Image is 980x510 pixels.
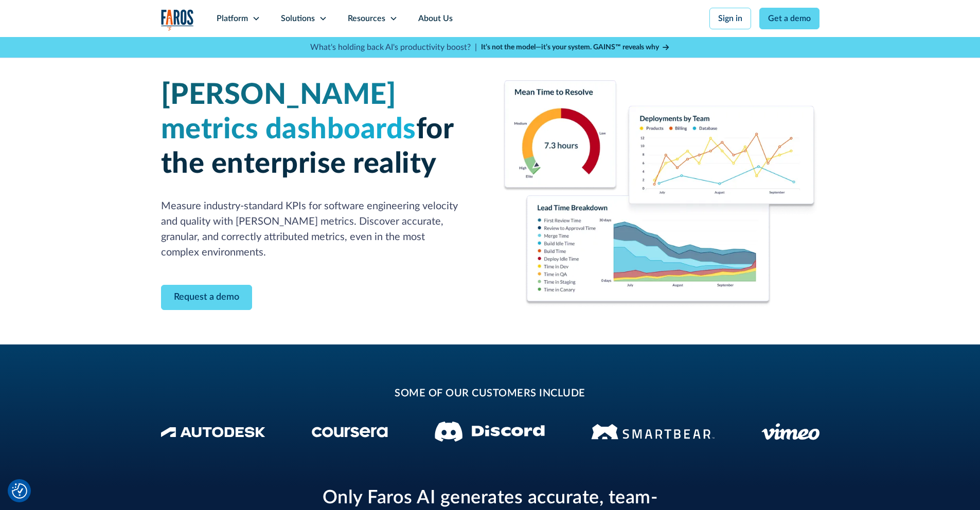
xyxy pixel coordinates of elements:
button: Cookie Settings [12,483,27,499]
p: What's holding back AI's productivity boost? | [310,41,477,53]
img: Coursera Logo [312,427,388,438]
div: Platform [217,12,248,25]
img: Discord logo [435,422,545,442]
a: Get a demo [759,8,819,29]
img: Vimeo logo [761,423,819,440]
strong: It’s not the model—it’s your system. GAINS™ reveals why [481,44,659,51]
h1: for the enterprise reality [161,78,478,182]
a: Sign in [709,8,751,29]
img: Revisit consent button [12,483,27,499]
a: Contact Modal [161,285,252,310]
h2: some of our customers include [243,386,737,401]
img: Smartbear Logo [591,422,715,441]
p: Measure industry-standard KPIs for software engineering velocity and quality with [PERSON_NAME] m... [161,198,478,260]
span: [PERSON_NAME] metrics dashboards [161,81,416,144]
div: Resources [348,12,385,25]
img: Autodesk Logo [161,427,265,438]
a: It’s not the model—it’s your system. GAINS™ reveals why [481,42,670,53]
img: Dora Metrics Dashboard [503,80,819,308]
a: home [161,9,194,30]
img: Logo of the analytics and reporting company Faros. [161,9,194,30]
div: Solutions [281,12,315,25]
